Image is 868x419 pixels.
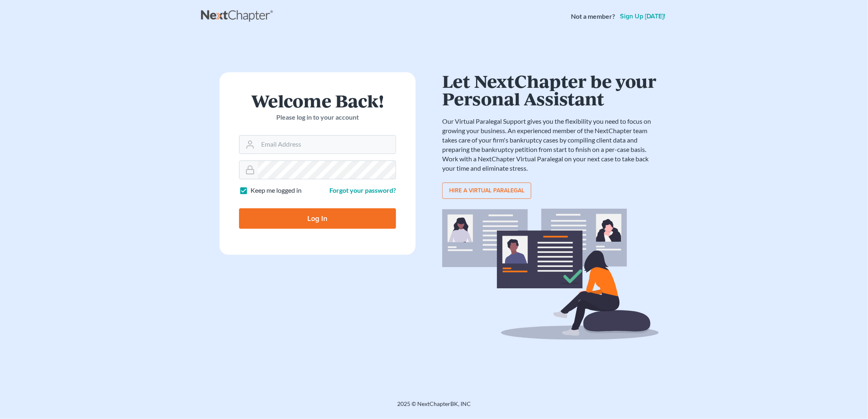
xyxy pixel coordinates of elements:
p: Please log in to your account [239,113,396,122]
input: Email Address [258,136,396,154]
p: Our Virtual Paralegal Support gives you the flexibility you need to focus on growing your busines... [442,117,659,173]
input: Log In [239,208,396,229]
h1: Let NextChapter be your Personal Assistant [442,72,659,107]
strong: Not a member? [571,12,615,21]
a: Sign up [DATE]! [618,13,667,20]
label: Keep me logged in [251,186,302,195]
div: 2025 © NextChapterBK, INC [201,400,667,415]
a: Forgot your password? [329,186,396,194]
h1: Welcome Back! [239,92,396,109]
a: Hire a virtual paralegal [442,183,531,199]
img: virtual_paralegal_bg-b12c8cf30858a2b2c02ea913d52db5c468ecc422855d04272ea22d19010d70dc.svg [442,209,659,340]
